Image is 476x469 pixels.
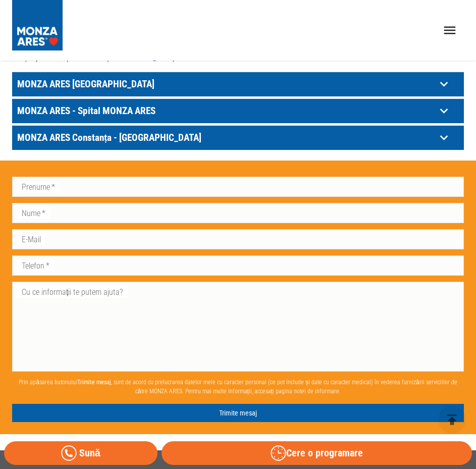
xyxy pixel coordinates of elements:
[15,103,436,119] p: MONZA ARES - Spital MONZA ARES
[15,76,436,92] p: MONZA ARES [GEOGRAPHIC_DATA]
[12,72,464,96] div: MONZA ARES [GEOGRAPHIC_DATA]
[12,404,464,423] button: Trimite mesaj
[162,441,472,465] button: Cere o programare
[12,374,464,400] p: Prin apăsarea butonului , sunt de acord cu prelucrarea datelor mele cu caracter personal (ce pot ...
[438,406,466,434] button: delete
[436,17,464,44] button: open drawer
[15,130,436,145] p: MONZA ARES Constanța - [GEOGRAPHIC_DATA]
[77,379,111,386] b: Trimite mesaj
[12,99,464,123] div: MONZA ARES - Spital MONZA ARES
[12,126,464,150] div: MONZA ARES Constanța - [GEOGRAPHIC_DATA]
[4,441,157,465] a: Sună
[25,53,175,63] a: prețuri CAS Spitalul ARES [GEOGRAPHIC_DATA]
